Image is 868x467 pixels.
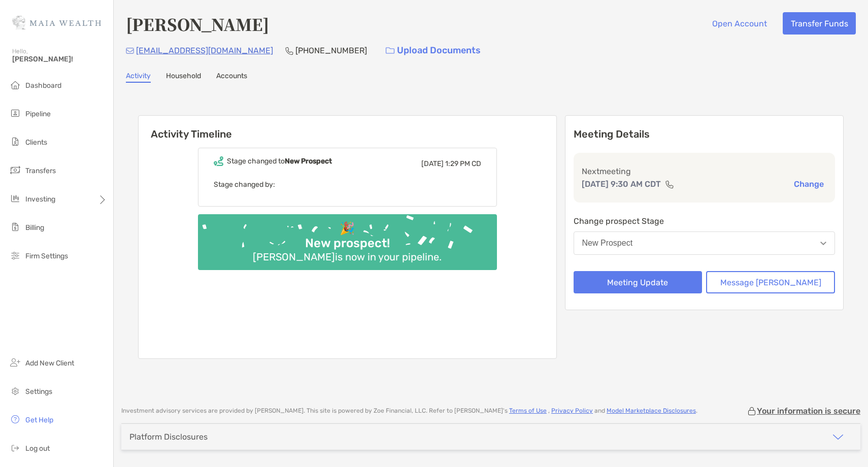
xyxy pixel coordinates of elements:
span: Dashboard [25,81,61,90]
a: Model Marketplace Disclosures [607,407,696,414]
p: Your information is secure [757,406,860,416]
img: firm-settings icon [9,249,21,261]
img: button icon [386,47,394,54]
img: communication type [665,180,674,188]
a: Privacy Policy [551,407,593,414]
a: Activity [126,72,151,83]
button: Meeting Update [574,271,703,293]
span: Get Help [25,416,53,424]
img: billing icon [9,221,21,233]
a: Accounts [216,72,247,83]
p: Next meeting [582,165,827,178]
div: 🎉 [336,221,359,236]
button: Transfer Funds [783,12,856,35]
img: settings icon [9,385,21,397]
button: Message [PERSON_NAME] [706,271,835,293]
img: Event icon [214,156,223,166]
button: Open Account [704,12,775,35]
p: [DATE] 9:30 AM CDT [582,178,661,190]
span: Transfers [25,166,56,175]
p: [PHONE_NUMBER] [295,44,367,57]
p: Stage changed by: [214,178,481,191]
img: pipeline icon [9,107,21,119]
span: Investing [25,195,55,204]
div: Stage changed to [227,157,332,165]
img: clients icon [9,136,21,148]
span: Log out [25,444,50,453]
img: transfers icon [9,164,21,176]
img: Email Icon [126,48,134,54]
div: Platform Disclosures [129,432,208,442]
h6: Activity Timeline [139,116,556,140]
p: Investment advisory services are provided by [PERSON_NAME] . This site is powered by Zoe Financia... [121,407,697,415]
img: dashboard icon [9,79,21,91]
img: Open dropdown arrow [820,242,826,245]
span: Pipeline [25,110,51,118]
img: investing icon [9,192,21,205]
img: Confetti [198,214,497,261]
span: [DATE] [421,159,444,168]
div: New prospect! [301,236,394,251]
img: logout icon [9,442,21,454]
p: Change prospect Stage [574,215,836,227]
span: Firm Settings [25,252,68,260]
span: Add New Client [25,359,74,368]
b: New Prospect [285,157,332,165]
span: [PERSON_NAME]! [12,55,107,63]
span: Billing [25,223,44,232]
p: Meeting Details [574,128,836,141]
a: Household [166,72,201,83]
h4: [PERSON_NAME] [126,12,269,36]
img: icon arrow [832,431,844,443]
div: [PERSON_NAME] is now in your pipeline. [249,251,446,263]
img: Zoe Logo [12,4,101,41]
p: [EMAIL_ADDRESS][DOMAIN_NAME] [136,44,273,57]
span: 1:29 PM CD [445,159,481,168]
button: New Prospect [574,231,836,255]
img: get-help icon [9,413,21,425]
img: add_new_client icon [9,356,21,369]
img: Phone Icon [285,47,293,55]
a: Upload Documents [379,40,487,61]
span: Settings [25,387,52,396]
button: Change [791,179,827,189]
span: Clients [25,138,47,147]
div: New Prospect [582,239,633,248]
a: Terms of Use [509,407,547,414]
